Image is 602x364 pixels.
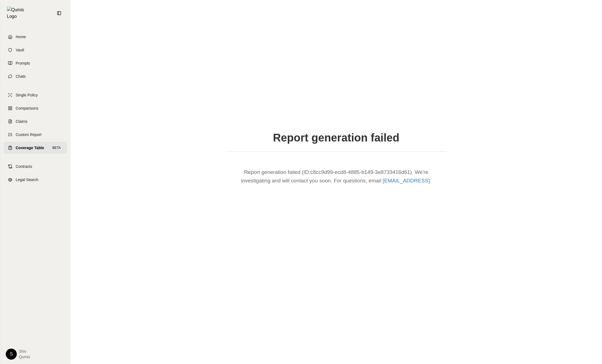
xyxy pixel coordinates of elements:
[4,89,67,101] a: Single Policy
[383,178,430,184] a: [EMAIL_ADDRESS]
[4,160,67,173] a: Contracts
[16,164,32,169] span: Contracts
[16,47,24,53] span: Vault
[4,129,67,141] a: Custom Report
[6,349,17,360] div: S
[16,60,30,66] span: Prompts
[4,57,67,69] a: Prompts
[16,177,38,182] span: Legal Search
[16,34,26,40] span: Home
[4,174,67,186] a: Legal Search
[55,9,63,18] button: Collapse sidebar
[16,105,38,111] span: Comparisons
[226,129,446,152] h1: Report generation failed
[16,145,44,151] span: Coverage Table
[4,115,67,127] a: Claims
[4,31,67,43] a: Home
[4,102,67,114] a: Comparisons
[19,349,30,354] span: Shiv
[4,142,67,154] a: Coverage TableBETA
[226,163,446,190] p: Report generation failed (ID: c8cc9d99-ecd8-4885-b149-3e8733416d61 ). We're investigating and wil...
[4,44,67,56] a: Vault
[16,92,38,98] span: Single Policy
[16,119,27,124] span: Claims
[16,74,26,79] span: Chats
[4,70,67,82] a: Chats
[51,145,62,151] span: BETA
[16,132,42,137] span: Custom Report
[19,354,30,360] span: Qumis
[7,7,27,20] img: Qumis Logo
